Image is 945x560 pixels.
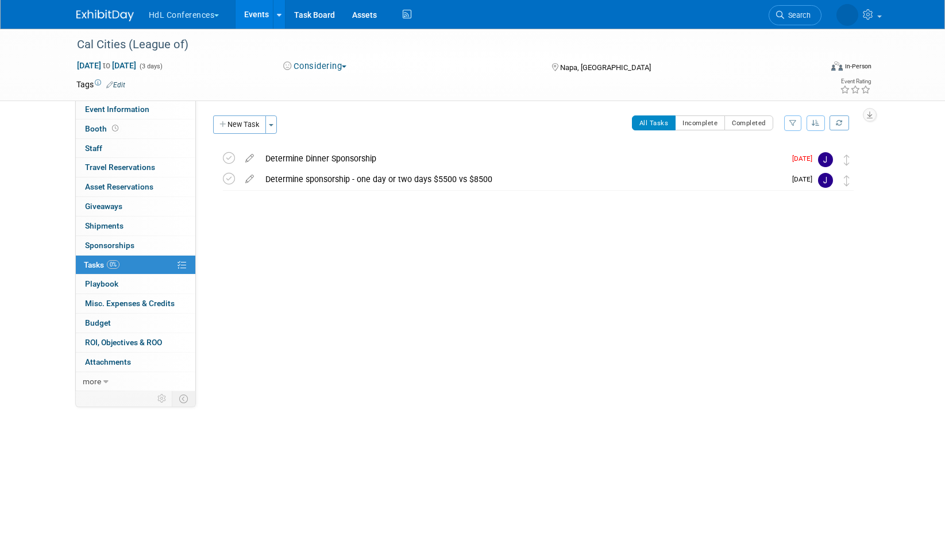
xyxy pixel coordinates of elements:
span: Shipments [85,221,124,230]
span: (3 days) [138,63,163,70]
img: Johnny Nguyen [818,173,833,188]
a: Playbook [76,275,195,293]
a: Shipments [76,217,195,235]
span: [DATE] [792,155,818,163]
div: In-Person [844,62,871,71]
span: Travel Reservations [85,163,155,172]
a: Attachments [76,353,195,372]
a: Asset Reservations [76,177,195,196]
a: ROI, Objectives & ROO [76,333,195,352]
a: more [76,372,195,391]
button: New Task [213,115,266,134]
a: Booth [76,119,195,138]
td: Personalize Event Tab Strip [152,391,172,406]
img: Format-Inperson.png [831,61,843,71]
a: Travel Reservations [76,158,195,177]
a: Sponsorships [76,236,195,255]
div: Cal Cities (League of) [73,34,804,55]
td: Toggle Event Tabs [172,391,195,406]
img: Johnny Nguyen [818,152,833,167]
div: Determine Dinner Sponsorship [260,149,785,168]
span: to [101,61,112,70]
span: Misc. Expenses & Credits [85,299,175,308]
span: Attachments [85,357,131,366]
a: Misc. Expenses & Credits [76,294,195,313]
span: 0% [107,260,119,269]
i: Move task [844,175,850,186]
a: Search [769,5,821,25]
i: Move task [844,155,850,165]
span: Napa, [GEOGRAPHIC_DATA] [560,63,651,72]
span: Staff [85,144,102,153]
span: Budget [85,318,111,327]
button: All Tasks [632,115,676,130]
td: Tags [76,79,125,90]
a: edit [240,174,260,184]
a: Staff [76,139,195,158]
span: [DATE] [792,175,818,183]
span: Playbook [85,279,118,288]
span: Booth [85,124,121,133]
span: Asset Reservations [85,182,153,191]
a: Budget [76,314,195,333]
div: Determine sponsorship - one day or two days $5500 vs $8500 [260,169,785,189]
span: ROI, Objectives & ROO [85,338,162,347]
button: Incomplete [675,115,725,130]
img: ExhibitDay [76,10,134,21]
div: Event Format [754,60,872,77]
a: edit [240,153,260,164]
button: Considering [279,60,351,72]
span: Booth not reserved yet [110,124,121,133]
a: Refresh [830,115,849,130]
button: Completed [724,115,773,130]
img: Polly Tracy [836,4,858,26]
span: more [83,377,101,386]
div: Event Rating [840,79,871,84]
a: Giveaways [76,197,195,216]
a: Tasks0% [76,256,195,275]
span: Giveaways [85,202,122,211]
a: Edit [106,81,125,89]
a: Event Information [76,100,195,119]
span: Tasks [84,260,119,269]
span: [DATE] [DATE] [76,60,137,71]
span: Search [784,11,811,20]
span: Event Information [85,105,149,114]
span: Sponsorships [85,241,134,250]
